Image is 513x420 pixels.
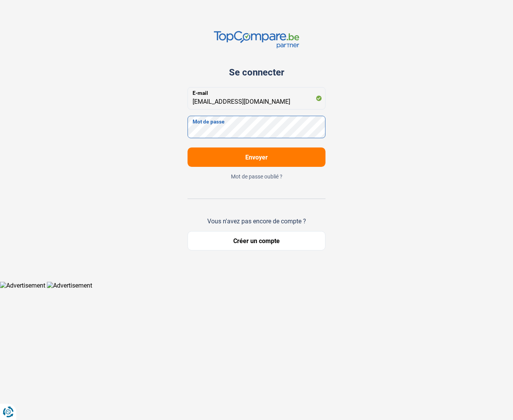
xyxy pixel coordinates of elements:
[245,154,268,161] span: Envoyer
[188,147,325,167] button: Envoyer
[188,218,325,225] div: Vous n'avez pas encore de compte ?
[188,173,325,180] button: Mot de passe oublié ?
[188,231,325,250] button: Créer un compte
[47,282,92,289] img: Advertisement
[214,31,299,48] img: TopCompare.be
[188,67,325,78] div: Se connecter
